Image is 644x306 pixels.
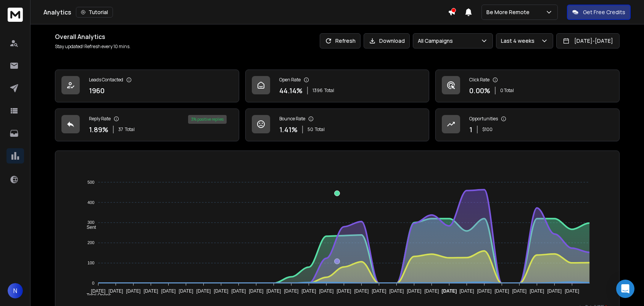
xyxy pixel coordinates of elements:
button: Get Free Credits [567,5,631,20]
p: Bounce Rate [279,116,305,122]
tspan: [DATE] [354,288,369,294]
a: Opportunities1$100 [435,108,620,141]
tspan: [DATE] [232,288,246,294]
tspan: [DATE] [319,288,334,294]
tspan: [DATE] [284,288,299,294]
span: 50 [308,126,313,133]
p: Opportunities [469,116,498,122]
span: Total Opens [81,293,111,298]
tspan: [DATE] [249,288,264,294]
div: 3 % positive replies [188,115,227,124]
p: Leads Contacted [89,77,123,83]
p: Be More Remote [486,8,533,16]
p: 1.41 % [279,124,298,135]
tspan: 500 [87,180,94,185]
tspan: [DATE] [547,288,562,294]
button: Refresh [320,33,361,49]
a: Reply Rate1.89%37Total3% positive replies [55,108,239,141]
tspan: [DATE] [267,288,281,294]
p: Open Rate [279,77,301,83]
p: Get Free Credits [583,8,625,16]
button: [DATE]-[DATE] [556,33,620,49]
span: Sent [81,225,96,230]
p: $ 100 [482,126,493,133]
tspan: [DATE] [372,288,386,294]
button: Tutorial [76,7,113,18]
tspan: [DATE] [565,288,580,294]
tspan: [DATE] [179,288,193,294]
p: Stay updated! Refresh every 10 mins. [55,44,130,50]
tspan: [DATE] [442,288,457,294]
p: Reply Rate [89,116,111,122]
tspan: [DATE] [196,288,211,294]
tspan: [DATE] [530,288,544,294]
a: Leads Contacted1960 [55,70,239,102]
tspan: [DATE] [144,288,158,294]
p: Click Rate [469,77,489,83]
tspan: [DATE] [477,288,492,294]
tspan: [DATE] [302,288,316,294]
span: Total [125,126,135,133]
a: Open Rate44.14%1396Total [245,70,430,102]
p: 0 Total [500,87,514,94]
tspan: [DATE] [126,288,141,294]
p: Refresh [335,37,356,45]
tspan: [DATE] [425,288,439,294]
tspan: 200 [87,240,94,245]
a: Bounce Rate1.41%50Total [245,108,430,141]
tspan: [DATE] [214,288,229,294]
div: Analytics [43,7,448,18]
span: 1396 [312,87,323,94]
tspan: [DATE] [495,288,509,294]
tspan: 400 [87,200,94,205]
p: Download [379,37,405,45]
tspan: [DATE] [407,288,422,294]
tspan: [DATE] [512,288,527,294]
tspan: [DATE] [390,288,404,294]
p: 1 [469,124,472,135]
button: Download [364,33,410,49]
h1: Overall Analytics [55,32,130,41]
p: 44.14 % [279,85,303,96]
span: 37 [118,126,123,133]
tspan: [DATE] [460,288,474,294]
tspan: [DATE] [337,288,351,294]
tspan: 0 [92,281,95,285]
span: Total [315,126,325,133]
tspan: 100 [87,261,94,265]
a: Click Rate0.00%0 Total [435,70,620,102]
p: 1.89 % [89,124,108,135]
button: N [8,283,23,298]
span: Total [324,87,334,94]
div: Open Intercom Messenger [616,280,634,298]
p: 0.00 % [469,85,490,96]
tspan: [DATE] [91,288,106,294]
p: Last 4 weeks [501,37,538,45]
tspan: [DATE] [109,288,123,294]
p: All Campaigns [418,37,456,45]
p: 1960 [89,85,105,96]
tspan: [DATE] [161,288,176,294]
tspan: 300 [87,220,94,225]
